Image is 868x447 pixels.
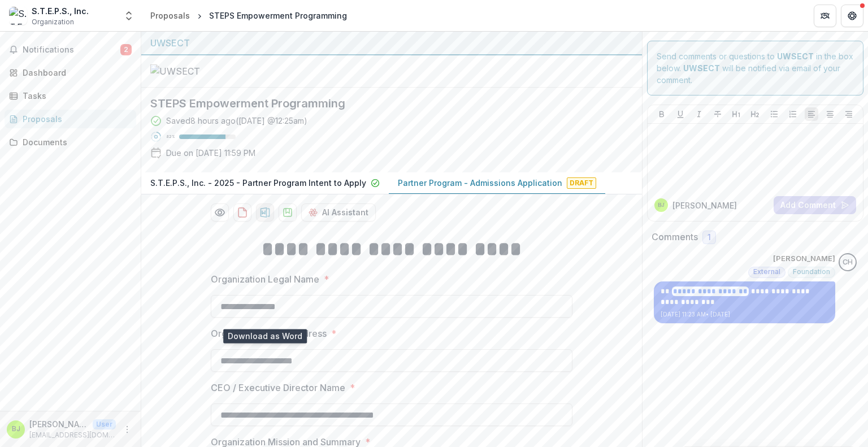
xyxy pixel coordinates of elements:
span: 1 [708,233,711,242]
button: Underline [674,107,687,121]
a: Dashboard [5,63,136,82]
span: Organization [32,17,74,27]
a: Proposals [146,7,194,24]
button: download-proposal [256,203,274,222]
button: Add Comment [774,196,856,214]
div: S.T.E.P.S., Inc. [32,5,89,17]
button: download-proposal [279,203,297,222]
button: AI Assistant [301,203,376,222]
p: Organization Main Address [211,327,327,340]
span: Draft [567,177,596,189]
span: External [753,268,780,276]
a: Documents [5,133,136,151]
button: Align Center [823,107,837,121]
div: UWSECT [150,36,633,50]
button: Align Left [805,107,818,121]
p: [DATE] 11:23 AM • [DATE] [661,310,828,319]
span: Notifications [23,45,120,55]
nav: breadcrumb [146,7,351,24]
p: Organization Legal Name [211,272,319,286]
p: [PERSON_NAME] [773,253,835,264]
button: Get Help [841,5,863,27]
button: Bold [655,107,669,121]
a: Tasks [5,86,136,105]
div: Beatrice Jennette [658,202,665,208]
button: Italicize [692,107,706,121]
p: Due on [DATE] 11:59 PM [166,147,255,159]
p: User [93,419,116,429]
span: Foundation [793,268,830,276]
div: Send comments or questions to in the box below. will be notified via email of your comment. [647,41,863,96]
p: CEO / Executive Director Name [211,381,345,394]
button: More [120,423,134,436]
p: [PERSON_NAME] [29,418,88,430]
h2: STEPS Empowerment Programming [150,97,615,110]
button: Notifications2 [5,41,136,59]
button: download-proposal [233,203,251,222]
strong: UWSECT [777,51,814,61]
p: [PERSON_NAME] [672,199,737,211]
div: Carli Herz [843,259,853,266]
div: Tasks [23,90,127,102]
div: STEPS Empowerment Programming [209,10,347,21]
h2: Comments [652,232,698,242]
button: Partners [814,5,836,27]
span: 2 [120,44,132,55]
div: Dashboard [23,67,127,79]
button: Heading 1 [730,107,743,121]
p: Partner Program - Admissions Application [398,177,562,189]
button: Bullet List [767,107,781,121]
img: S.T.E.P.S., Inc. [9,7,27,25]
button: Align Right [842,107,856,121]
strong: UWSECT [683,63,720,73]
button: Preview 028907cd-5f9f-45e6-b61f-60ee4e40812d-1.pdf [211,203,229,222]
p: S.T.E.P.S., Inc. - 2025 - Partner Program Intent to Apply [150,177,366,189]
a: Proposals [5,110,136,128]
p: [EMAIL_ADDRESS][DOMAIN_NAME] [29,430,116,440]
p: 82 % [166,133,175,141]
button: Open entity switcher [121,5,137,27]
button: Heading 2 [748,107,762,121]
div: Beatrice Jennette [12,426,20,433]
button: Strike [711,107,724,121]
div: Documents [23,136,127,148]
button: Ordered List [786,107,800,121]
div: Saved 8 hours ago ( [DATE] @ 12:25am ) [166,115,307,127]
div: Proposals [150,10,190,21]
img: UWSECT [150,64,263,78]
div: Proposals [23,113,127,125]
